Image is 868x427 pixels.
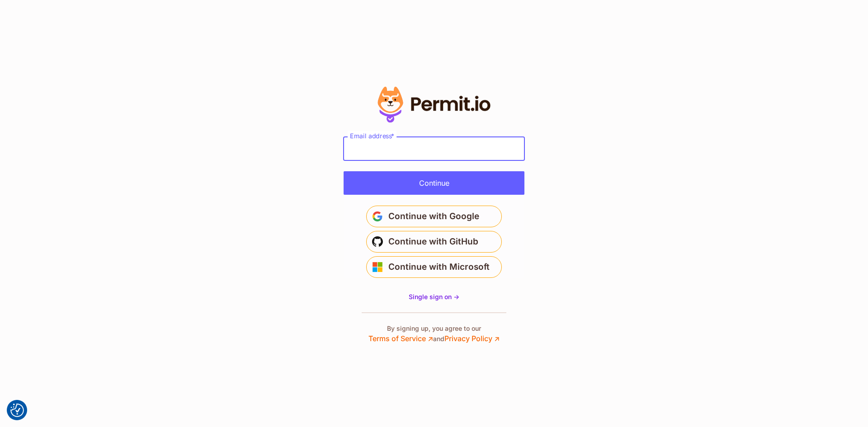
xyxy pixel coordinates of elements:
span: Continue with Microsoft [388,260,490,274]
button: Continue with GitHub [366,231,502,253]
button: Continue with Microsoft [366,256,502,278]
button: Consent Preferences [10,404,24,417]
button: Continue [344,171,524,195]
button: Continue with Google [366,206,502,227]
label: Email address [348,131,396,141]
span: Continue with GitHub [388,235,478,249]
a: Terms of Service ↗ [368,334,433,343]
span: Continue with Google [388,209,479,224]
span: Single sign on -> [409,293,459,300]
p: By signing up, you agree to our and [368,324,500,344]
a: Single sign on -> [409,292,459,301]
a: Privacy Policy ↗ [444,334,500,343]
img: Revisit consent button [10,404,24,417]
